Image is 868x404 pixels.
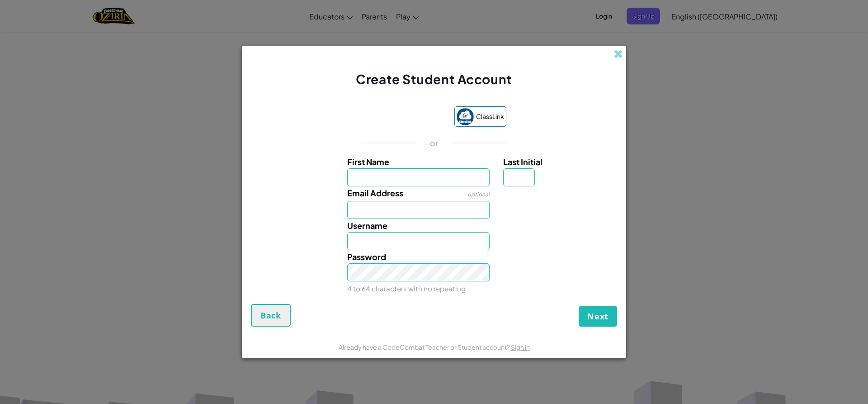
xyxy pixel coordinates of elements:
a: Sign in [511,343,530,351]
span: Create Student Account [356,71,512,87]
small: 4 to 64 characters with no repeating [347,284,466,293]
p: or [430,138,439,148]
span: ClassLink [476,110,504,123]
span: Already have a CodeCombat Teacher or Student account? [339,343,511,351]
img: classlink-logo-small.png [457,108,474,125]
span: Username [347,220,387,231]
button: Back [251,304,291,327]
span: Back [260,310,281,321]
span: Next [587,311,609,322]
span: First Name [347,157,389,167]
span: Last Initial [503,157,542,167]
span: optional [467,191,490,198]
button: Next [579,306,617,327]
span: Password [347,252,386,262]
span: Email Address [347,188,403,198]
iframe: Sign in with Google Button [358,107,450,127]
